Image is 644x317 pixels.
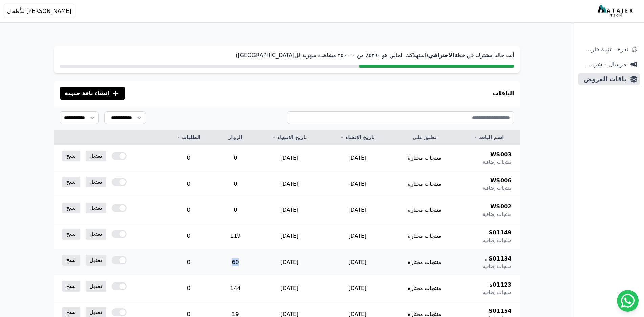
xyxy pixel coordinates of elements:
[86,255,106,266] a: تعديل
[60,87,126,100] button: إنشاء باقة جديدة
[62,203,80,213] a: نسخ
[60,51,514,60] p: أنت حاليا مشترك في خطة (استهلاكك الحالي هو ٨٥٢٩۰ من ٢٥۰۰۰۰ مشاهدة شهرية لل[GEOGRAPHIC_DATA])
[483,185,511,191] span: منتجات إضافية
[62,229,80,240] a: نسخ
[65,89,109,97] span: إنشاء باقة جديدة
[62,281,80,292] a: نسخ
[256,275,324,301] td: [DATE]
[162,223,215,249] td: 0
[86,281,106,292] a: تعديل
[170,134,207,141] a: الطلبات
[162,275,215,301] td: 0
[483,211,511,218] span: منتجات إضافية
[581,74,626,84] span: باقات العروض
[490,203,512,211] span: WS002
[256,171,324,197] td: [DATE]
[324,197,392,223] td: [DATE]
[490,177,512,185] span: WS006
[483,263,511,270] span: منتجات إضافية
[215,197,255,223] td: 0
[62,255,80,266] a: نسخ
[162,145,215,171] td: 0
[392,130,458,145] th: تطبق على
[86,151,106,161] a: تعديل
[392,171,458,197] td: منتجات مختارة
[493,89,514,98] h3: الباقات
[4,4,74,18] button: [PERSON_NAME] للأطفال
[489,307,511,315] span: S01154
[581,45,628,54] span: ندرة - تنبية قارب علي النفاذ
[324,145,392,171] td: [DATE]
[581,60,626,69] span: مرسال - شريط دعاية
[215,275,255,301] td: 144
[466,134,511,141] a: اسم الباقة
[86,229,106,240] a: تعديل
[215,130,255,145] th: الزوار
[162,197,215,223] td: 0
[392,249,458,275] td: منتجات مختارة
[392,275,458,301] td: منتجات مختارة
[86,177,106,187] a: تعديل
[256,145,324,171] td: [DATE]
[324,223,392,249] td: [DATE]
[264,134,315,141] a: تاريخ الانتهاء
[7,7,71,15] span: [PERSON_NAME] للأطفال
[324,275,392,301] td: [DATE]
[62,151,80,161] a: نسخ
[256,197,324,223] td: [DATE]
[428,52,454,59] strong: الاحترافي
[162,249,215,275] td: 0
[392,197,458,223] td: منتجات مختارة
[256,249,324,275] td: [DATE]
[598,5,635,17] img: MatajerTech Logo
[392,223,458,249] td: منتجات مختارة
[483,289,511,296] span: منتجات إضافية
[332,134,383,141] a: تاريخ الإنشاء
[324,171,392,197] td: [DATE]
[392,145,458,171] td: منتجات مختارة
[324,249,392,275] td: [DATE]
[483,237,511,244] span: منتجات إضافية
[489,229,511,237] span: S01149
[215,249,255,275] td: 60
[86,203,106,213] a: تعديل
[215,223,255,249] td: 119
[215,145,255,171] td: 0
[483,159,511,165] span: منتجات إضافية
[485,255,512,263] span: S01134 .
[162,171,215,197] td: 0
[489,281,511,289] span: s01123
[62,177,80,187] a: نسخ
[215,171,255,197] td: 0
[490,151,512,159] span: WS003
[256,223,324,249] td: [DATE]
